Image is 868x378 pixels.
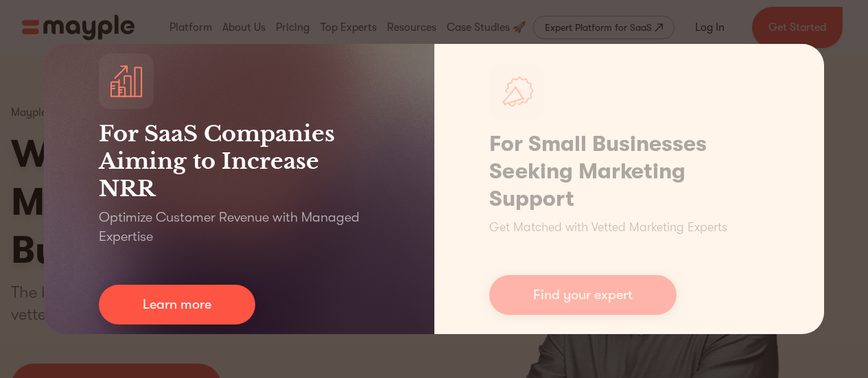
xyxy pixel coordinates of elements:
p: Get Matched with Vetted Marketing Experts [489,218,727,237]
a: Find your expert [489,275,677,315]
p: Optimize Customer Revenue with Managed Expertise [99,208,379,246]
a: Learn more [99,285,255,324]
h1: For Small Businesses Seeking Marketing Support [489,130,770,213]
h3: For SaaS Companies Aiming to Increase NRR [99,120,379,202]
